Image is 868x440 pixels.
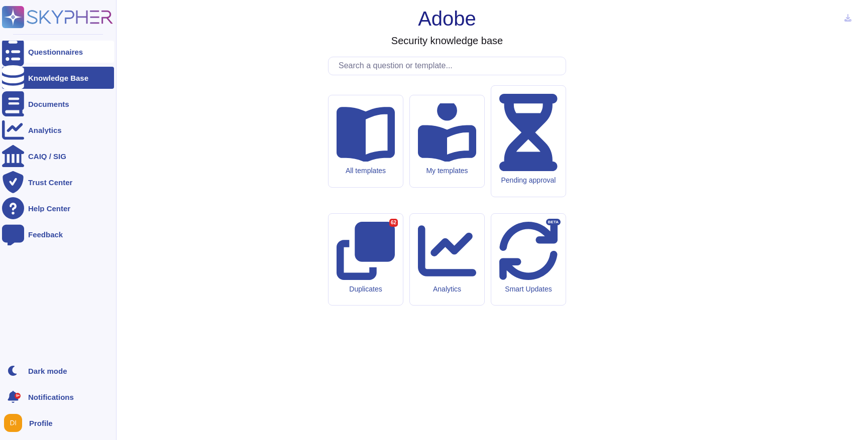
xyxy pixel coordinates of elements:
[2,93,114,115] a: Documents
[334,57,566,75] input: Search a question or template...
[28,100,69,108] div: Documents
[2,145,114,167] a: CAIQ / SIG
[28,48,83,56] div: Questionnaires
[389,219,398,227] div: 62
[418,7,476,31] h1: Adobe
[28,367,67,375] div: Dark mode
[499,176,558,185] div: Pending approval
[337,167,395,175] div: All templates
[337,285,395,294] div: Duplicates
[418,285,476,294] div: Analytics
[2,171,114,193] a: Trust Center
[2,119,114,141] a: Analytics
[28,205,70,212] div: Help Center
[391,35,503,47] h3: Security knowledge base
[28,153,66,160] div: CAIQ / SIG
[4,414,22,432] img: user
[418,167,476,175] div: My templates
[15,393,21,399] div: 9+
[2,67,114,89] a: Knowledge Base
[2,197,114,219] a: Help Center
[2,223,114,245] a: Feedback
[546,219,561,226] div: BETA
[29,419,53,427] span: Profile
[28,393,74,401] span: Notifications
[499,285,558,294] div: Smart Updates
[28,74,88,82] div: Knowledge Base
[2,41,114,63] a: Questionnaires
[28,179,72,186] div: Trust Center
[2,412,29,434] button: user
[28,126,62,134] div: Analytics
[28,231,63,238] div: Feedback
